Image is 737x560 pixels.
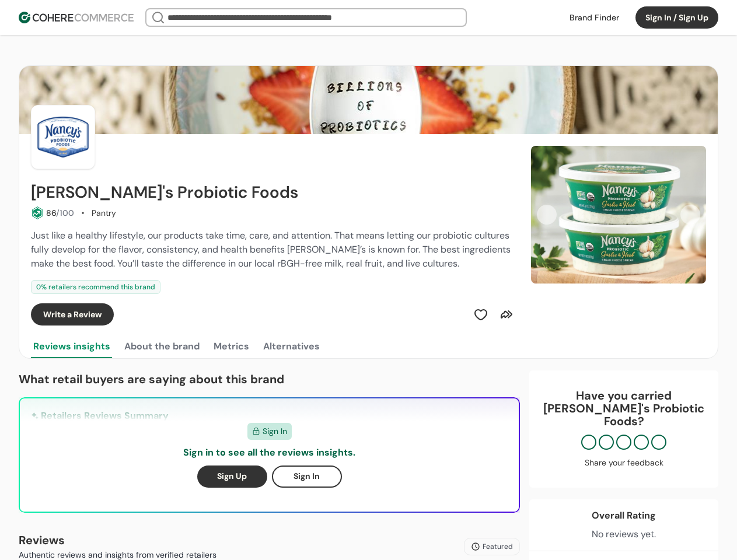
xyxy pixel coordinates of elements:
[31,229,511,269] span: Just like a healthy lifestyle, our products take time, care, and attention. That means letting ou...
[680,205,700,225] button: Next Slide
[531,146,706,283] img: Slide 0
[197,466,267,488] button: Sign Up
[541,457,707,469] div: Share your feedback
[31,303,114,325] button: Write a Review
[19,533,65,548] b: Reviews
[592,527,656,541] div: No reviews yet.
[272,466,342,488] button: Sign In
[263,425,287,437] span: Sign In
[592,509,656,523] div: Overall Rating
[541,402,707,428] p: [PERSON_NAME]'s Probiotic Foods ?
[19,66,718,134] img: Brand cover image
[19,370,520,388] p: What retail buyers are saying about this brand
[31,183,298,202] h2: Nancy's Probiotic Foods
[635,6,718,29] button: Sign In / Sign Up
[541,389,707,428] div: Have you carried
[56,208,74,218] span: /100
[211,335,252,358] button: Metrics
[31,280,160,294] div: 0 % retailers recommend this brand
[183,446,355,460] p: Sign in to see all the reviews insights.
[483,541,513,552] span: Featured
[531,146,706,283] div: Carousel
[261,335,322,358] button: Alternatives
[31,335,113,358] button: Reviews insights
[92,207,116,219] div: Pantry
[31,105,95,169] img: Brand Photo
[537,205,557,225] button: Previous Slide
[19,12,134,23] img: Cohere Logo
[46,208,56,218] span: 86
[531,146,706,283] div: Slide 1
[122,335,202,358] button: About the brand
